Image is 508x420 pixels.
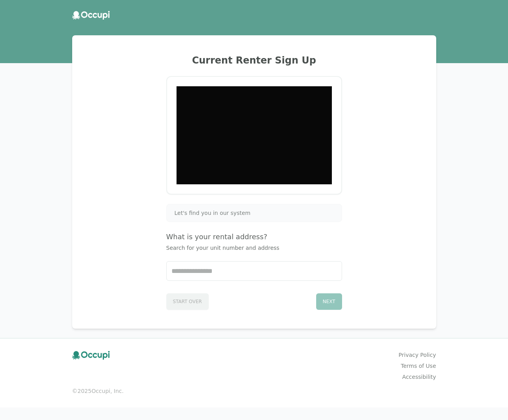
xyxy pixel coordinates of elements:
[167,262,342,280] input: Start typing...
[402,373,436,381] a: Accessibility
[166,231,342,242] h4: What is your rental address?
[175,209,251,217] span: Let's find you in our system
[401,362,436,370] a: Terms of Use
[166,244,342,252] p: Search for your unit number and address
[82,54,427,67] h2: Current Renter Sign Up
[72,387,436,395] small: © 2025 Occupi, Inc.
[399,351,436,359] a: Privacy Policy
